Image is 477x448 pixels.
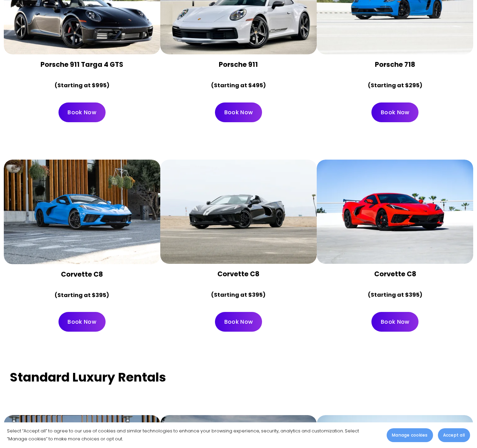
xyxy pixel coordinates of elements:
[58,102,106,122] a: Book Now
[374,269,416,279] strong: Corvette C8
[40,60,123,69] strong: Porsche 911 Targa 4 GTS
[215,102,262,122] a: Book Now
[58,312,106,332] a: Book Now
[55,291,109,299] strong: (Starting at $395)
[10,368,166,386] strong: Standard Luxury Rentals
[217,269,259,279] strong: Corvette C8
[368,291,422,299] strong: (Starting at $395)
[375,60,415,69] strong: Porsche 718
[368,81,422,89] strong: (Starting at $295)
[61,270,103,279] strong: Corvette C8
[215,312,262,332] a: Book Now
[443,432,465,438] span: Accept all
[438,428,470,442] button: Accept all
[160,160,317,264] button: Sport Cars For Rent in Los Angeles
[7,427,380,443] p: Select “Accept all” to agree to our use of cookies and similar technologies to enhance your brows...
[211,81,266,89] strong: (Starting at $495)
[219,60,258,69] strong: Porsche 911
[55,81,109,89] strong: (Starting at $995)
[392,432,427,438] span: Manage cookies
[371,102,418,122] a: Book Now
[371,312,418,332] a: Book Now
[387,428,433,442] button: Manage cookies
[211,291,265,299] strong: (Starting at $395)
